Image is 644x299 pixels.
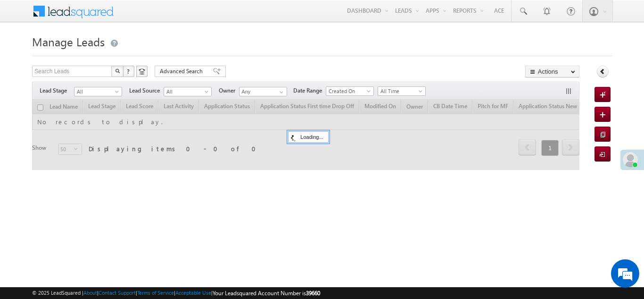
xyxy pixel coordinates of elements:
button: ? [123,66,134,77]
img: Search [115,68,120,73]
span: Advanced Search [160,67,206,76]
div: Loading... [288,131,328,143]
span: Lead Source [129,86,164,95]
a: Created On [326,86,374,96]
a: Show All Items [274,87,286,97]
span: Manage Leads [32,34,105,49]
span: Lead Stage [40,86,74,95]
a: All Time [378,86,426,96]
a: Contact Support [99,290,136,296]
button: Actions [525,66,579,77]
span: Date Range [293,86,326,95]
span: © 2025 LeadSquared | | | | | [32,289,320,298]
a: All [74,87,122,96]
span: All Time [378,87,423,95]
span: Created On [326,87,371,95]
span: ? [127,67,131,75]
a: Acceptable Use [175,290,211,296]
a: Terms of Service [137,290,174,296]
span: 39660 [306,290,320,297]
a: About [83,290,97,296]
input: Type to Search [239,87,287,96]
span: All [164,87,209,96]
span: Owner [219,86,239,95]
a: All [164,87,212,96]
span: All [74,87,119,96]
span: Your Leadsquared Account Number is [213,290,320,297]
